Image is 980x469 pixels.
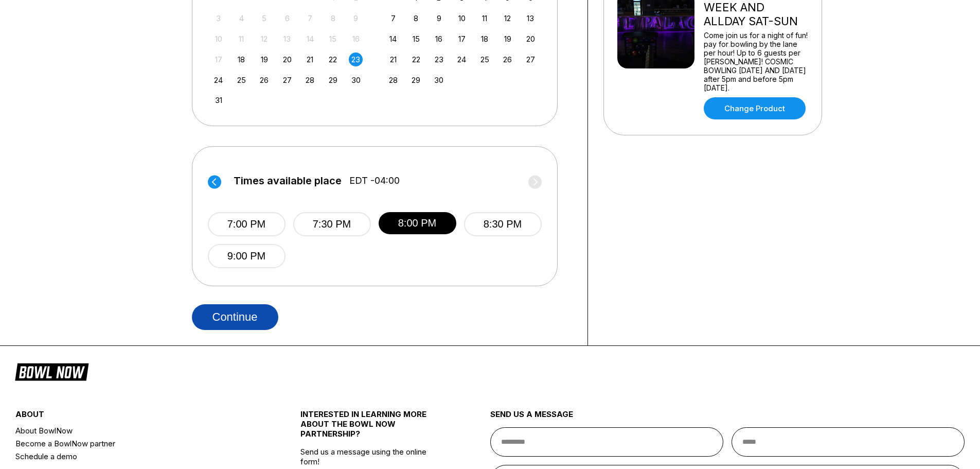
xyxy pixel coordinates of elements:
[303,53,317,66] div: Choose Thursday, August 21st, 2025
[455,53,469,66] div: Choose Wednesday, September 24th, 2025
[208,212,286,236] button: 7:00 PM
[524,11,538,25] div: Choose Saturday, September 13th, 2025
[478,32,492,46] div: Choose Thursday, September 18th, 2025
[524,32,538,46] div: Choose Saturday, September 20th, 2025
[455,11,469,25] div: Choose Wednesday, September 10th, 2025
[455,32,469,46] div: Choose Wednesday, September 17th, 2025
[478,11,492,25] div: Choose Thursday, September 11th, 2025
[524,53,538,66] div: Choose Saturday, September 27th, 2025
[464,212,542,236] button: 8:30 PM
[432,32,446,46] div: Choose Tuesday, September 16th, 2025
[386,53,400,66] div: Choose Sunday, September 21st, 2025
[501,53,514,66] div: Choose Friday, September 26th, 2025
[280,73,294,87] div: Choose Wednesday, August 27th, 2025
[303,11,317,25] div: Not available Thursday, August 7th, 2025
[300,409,443,447] div: INTERESTED IN LEARNING MORE ABOUT THE BOWL NOW PARTNERSHIP?
[386,73,400,87] div: Choose Sunday, September 28th, 2025
[208,244,286,268] button: 9:00 PM
[257,53,271,66] div: Choose Tuesday, August 19th, 2025
[409,11,423,25] div: Choose Monday, September 8th, 2025
[280,11,294,25] div: Not available Wednesday, August 6th, 2025
[490,409,965,427] div: send us a message
[235,11,248,25] div: Not available Monday, August 4th, 2025
[478,53,492,66] div: Choose Thursday, September 25th, 2025
[234,175,342,186] span: Times available place
[211,11,225,25] div: Not available Sunday, August 3rd, 2025
[409,32,423,46] div: Choose Monday, September 15th, 2025
[349,11,363,25] div: Not available Saturday, August 9th, 2025
[349,53,363,66] div: Choose Saturday, August 23rd, 2025
[293,212,371,236] button: 7:30 PM
[432,73,446,87] div: Choose Tuesday, September 30th, 2025
[409,73,423,87] div: Choose Monday, September 29th, 2025
[349,175,400,186] span: EDT -04:00
[386,32,400,46] div: Choose Sunday, September 14th, 2025
[501,32,514,46] div: Choose Friday, September 19th, 2025
[280,53,294,66] div: Choose Wednesday, August 20th, 2025
[303,32,317,46] div: Not available Thursday, August 14th, 2025
[235,32,248,46] div: Not available Monday, August 11th, 2025
[326,73,340,87] div: Choose Friday, August 29th, 2025
[211,53,225,66] div: Not available Sunday, August 17th, 2025
[326,32,340,46] div: Not available Friday, August 15th, 2025
[235,73,248,87] div: Choose Monday, August 25th, 2025
[704,31,808,92] div: Come join us for a night of fun! pay for bowling by the lane per hour! Up to 6 guests per [PERSON...
[326,11,340,25] div: Not available Friday, August 8th, 2025
[15,437,253,450] a: Become a BowlNow partner
[15,450,253,463] a: Schedule a demo
[15,409,253,424] div: about
[303,73,317,87] div: Choose Thursday, August 28th, 2025
[409,53,423,66] div: Choose Monday, September 22nd, 2025
[379,212,456,234] button: 8:00 PM
[211,73,225,87] div: Choose Sunday, August 24th, 2025
[257,11,271,25] div: Not available Tuesday, August 5th, 2025
[257,73,271,87] div: Choose Tuesday, August 26th, 2025
[192,304,278,330] button: Continue
[211,93,225,107] div: Choose Sunday, August 31st, 2025
[501,11,514,25] div: Choose Friday, September 12th, 2025
[211,32,225,46] div: Not available Sunday, August 10th, 2025
[432,11,446,25] div: Choose Tuesday, September 9th, 2025
[432,53,446,66] div: Choose Tuesday, September 23rd, 2025
[326,53,340,66] div: Choose Friday, August 22nd, 2025
[280,32,294,46] div: Not available Wednesday, August 13th, 2025
[235,53,248,66] div: Choose Monday, August 18th, 2025
[349,32,363,46] div: Not available Saturday, August 16th, 2025
[704,97,806,119] a: Change Product
[349,73,363,87] div: Choose Saturday, August 30th, 2025
[386,11,400,25] div: Choose Sunday, September 7th, 2025
[257,32,271,46] div: Not available Tuesday, August 12th, 2025
[15,424,253,437] a: About BowlNow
